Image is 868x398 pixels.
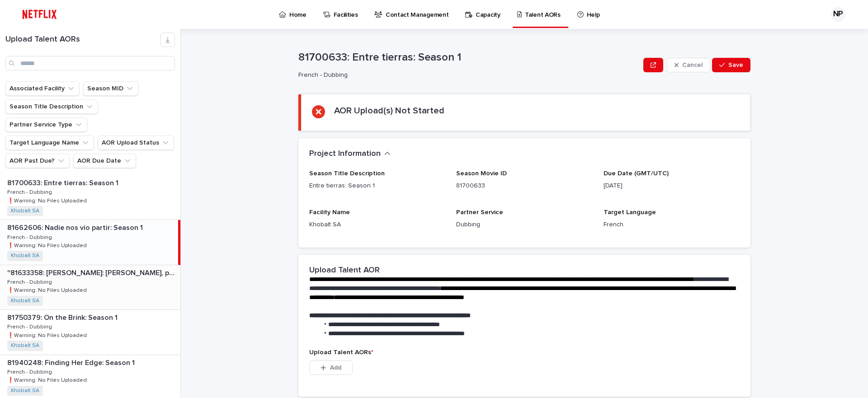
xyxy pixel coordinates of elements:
[604,181,740,191] p: [DATE]
[309,361,353,375] button: Add
[5,136,94,150] button: Target Language Name
[73,154,136,168] button: AOR Due Date
[712,58,750,72] button: Save
[604,209,656,215] span: Target Language
[7,241,89,249] p: ❗️Warning: No Files Uploaded
[7,196,89,204] p: ❗️Warning: No Files Uploaded
[7,277,54,286] p: French - Dubbing
[7,357,137,367] p: 81940248: Finding Her Edge: Season 1
[11,298,39,304] a: Khobalt SA
[831,7,845,22] div: NP
[7,233,54,241] p: French - Dubbing
[11,253,39,259] a: Khobalt SA
[5,35,160,45] h1: Upload Talent AORs
[7,367,54,375] p: French - Dubbing
[83,81,138,96] button: Season MID
[456,181,592,191] p: 81700633
[309,349,373,356] span: Upload Talent AORs
[309,149,391,159] button: Project Information
[98,136,174,150] button: AOR Upload Status
[7,267,179,277] p: "81633358: Juan Gabriel: Debo, puedo y quiero: Limited Series"
[309,220,445,229] p: Khobalt SA
[604,220,740,229] p: French
[330,365,341,371] span: Add
[7,375,89,384] p: ❗️Warning: No Files Uploaded
[7,331,89,339] p: ❗️Warning: No Files Uploaded
[604,170,669,177] span: Due Date (GMT/UTC)
[7,177,120,187] p: 81700633: Entre tierras: Season 1
[456,170,507,177] span: Season Movie ID
[456,209,503,215] span: Partner Service
[309,149,381,159] h2: Project Information
[5,81,80,96] button: Associated Facility
[7,286,89,294] p: ❗️Warning: No Files Uploaded
[7,222,145,232] p: 81662606: Nadie nos vio partir: Season 1
[682,62,703,68] span: Cancel
[5,99,98,114] button: Season Title Description
[7,312,119,322] p: 81750379: On the Brink: Season 1
[18,5,61,23] img: ifQbXi3ZQGMSEF7WDB7W
[11,342,39,349] a: Khobalt SA
[456,220,592,229] p: Dubbing
[5,56,175,70] input: Search
[5,117,87,132] button: Partner Service Type
[298,51,640,64] p: 81700633: Entre tierras: Season 1
[11,388,39,394] a: Khobalt SA
[309,181,445,191] p: Entre tierras: Season 1
[309,209,350,215] span: Facility Name
[309,170,385,177] span: Season Title Description
[667,58,710,72] button: Cancel
[728,62,743,68] span: Save
[334,105,444,116] h2: AOR Upload(s) Not Started
[5,154,70,168] button: AOR Past Due?
[298,71,636,79] p: French - Dubbing
[7,187,54,196] p: French - Dubbing
[7,322,54,330] p: French - Dubbing
[309,266,380,276] h2: Upload Talent AOR
[11,208,39,214] a: Khobalt SA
